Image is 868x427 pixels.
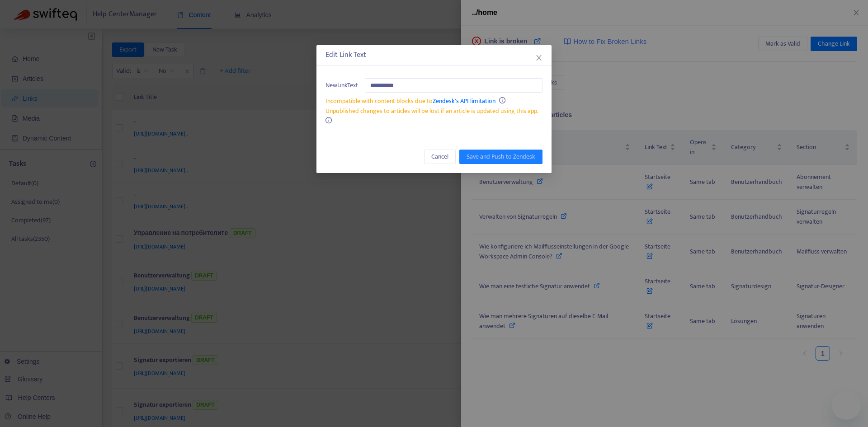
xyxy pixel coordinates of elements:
[832,391,861,420] iframe: Button to launch messaging window
[459,150,542,164] button: Save and Push to Zendesk
[325,117,332,123] span: info-circle
[325,80,358,90] span: New Link Text
[535,54,542,61] span: close
[534,53,544,63] button: Close
[325,106,538,116] span: Unpublished changes to articles will be lost if an article is updated using this app.
[325,50,542,61] div: Edit Link Text
[424,150,456,164] button: Cancel
[431,152,448,162] span: Cancel
[499,97,505,103] span: info-circle
[325,96,495,106] span: Incompatible with content blocks due to
[433,96,495,106] a: Zendesk's API limitation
